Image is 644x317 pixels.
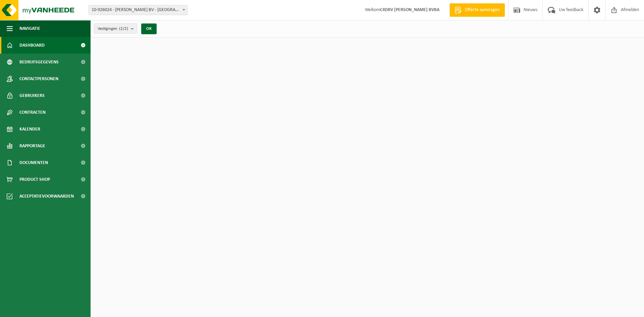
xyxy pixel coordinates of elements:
strong: C4DRV [PERSON_NAME] BVBA [380,7,439,12]
span: Documenten [19,154,48,171]
span: Offerte aanvragen [463,7,501,13]
span: Vestigingen [98,24,128,34]
span: Rapportage [19,138,45,154]
span: Navigatie [19,20,40,37]
span: Gebruikers [19,87,45,104]
span: 10-926024 - HANS MOERMAN BV - NAZARETH [89,5,187,15]
span: Contracten [19,104,46,121]
button: Vestigingen(2/2) [94,23,137,34]
span: 10-926024 - HANS MOERMAN BV - NAZARETH [89,5,187,15]
span: Contactpersonen [19,70,58,87]
span: Product Shop [19,171,50,188]
span: Dashboard [19,37,45,54]
a: Offerte aanvragen [449,3,505,17]
button: OK [141,23,157,34]
span: Bedrijfsgegevens [19,54,59,70]
count: (2/2) [119,27,128,31]
span: Acceptatievoorwaarden [19,188,74,205]
span: Kalender [19,121,40,138]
